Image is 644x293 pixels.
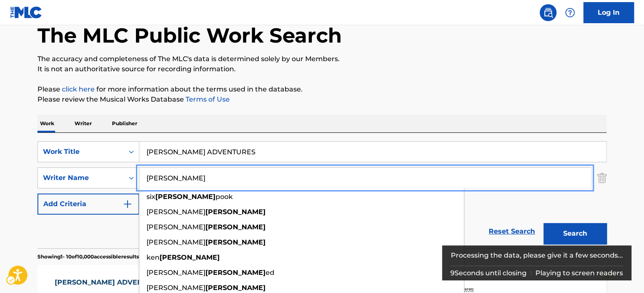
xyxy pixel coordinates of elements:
a: Terms of Use [184,95,230,103]
p: It is not an authoritative source for recording information. [37,64,607,74]
strong: [PERSON_NAME] [205,269,266,277]
div: [PERSON_NAME] ADVENTURES [55,277,170,288]
p: Showing 1 - 10 of 10,000 accessible results (Total 13,865 ) [37,253,172,261]
div: Work Title [43,147,119,157]
img: Delete Criterion [597,167,607,188]
button: Search [543,223,607,244]
div: On [124,142,139,162]
h1: The MLC Public Work Search [37,23,342,48]
span: [PERSON_NAME] [146,208,205,216]
img: help [565,8,575,18]
span: [PERSON_NAME] [146,238,205,246]
img: 9d2ae6d4665cec9f34b9.svg [122,199,133,209]
form: Search Form [37,141,607,248]
input: Search... [139,168,591,188]
strong: [PERSON_NAME] [205,208,266,216]
span: six [146,193,155,201]
p: Please review the Musical Works Database [37,94,607,105]
a: Reset Search [484,222,539,241]
strong: [PERSON_NAME] [155,193,216,201]
span: pook [216,193,233,201]
strong: [PERSON_NAME] [205,238,266,246]
strong: [PERSON_NAME] [160,253,220,261]
input: Search... [139,142,606,162]
img: MLC Logo [10,6,43,19]
span: ed [266,269,274,277]
div: Processing the data, please give it a few seconds... [450,245,623,266]
span: [PERSON_NAME] [146,284,205,292]
span: [PERSON_NAME] [146,269,205,277]
button: Add Criteria [37,194,139,215]
span: [PERSON_NAME] [146,223,205,231]
a: Log In [583,2,634,23]
p: The accuracy and completeness of The MLC's data is determined solely by our Members. [37,54,607,64]
span: 9 [450,269,455,277]
strong: [PERSON_NAME] [205,284,266,292]
strong: [PERSON_NAME] [205,223,266,231]
p: Work [37,115,57,132]
p: Writer [72,115,94,132]
img: search [543,8,553,18]
p: Please for more information about the terms used in the database. [37,84,607,94]
a: click here [62,85,95,93]
div: Writer Name [43,173,119,183]
p: Publisher [109,115,140,132]
span: ken [146,253,160,261]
